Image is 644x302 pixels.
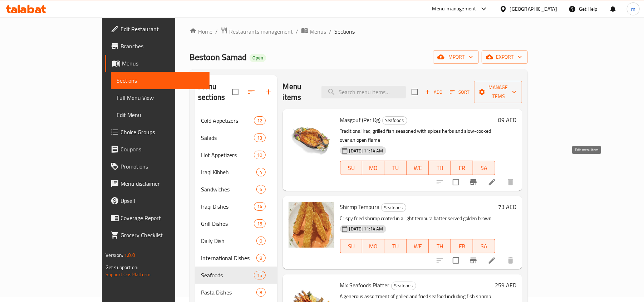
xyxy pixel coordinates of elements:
[201,168,256,176] div: Iraqi Kibbeh
[310,27,326,36] span: Menus
[474,81,522,103] button: Manage items
[451,161,473,175] button: FR
[215,27,218,36] li: /
[409,163,426,173] span: WE
[105,192,210,209] a: Upsell
[195,284,277,301] div: Pasta Dishes8
[476,241,492,252] span: SA
[346,225,386,232] span: [DATE] 11:14 AM
[201,151,254,159] span: Hot Appetizers
[487,53,522,62] span: export
[105,20,210,38] a: Edit Restaurant
[257,169,265,176] span: 4
[105,263,138,272] span: Get support on:
[488,256,496,265] a: Edit menu item
[334,27,355,36] span: Sections
[256,168,265,176] div: items
[387,241,404,252] span: TU
[195,249,277,267] div: International Dishes8
[195,112,277,129] div: Cold Appetizers12
[121,25,204,33] span: Edit Restaurant
[124,250,135,260] span: 1.0.0
[289,202,334,248] img: Shirmp Tempura
[445,87,474,98] span: Sort items
[254,272,265,279] span: 15
[105,55,210,72] a: Menus
[362,161,384,175] button: MO
[439,53,473,62] span: import
[201,288,256,297] span: Pasta Dishes
[254,133,265,142] div: items
[121,162,204,171] span: Promotions
[498,202,516,212] h6: 73 AED
[502,252,519,269] button: delete
[254,220,265,227] span: 15
[473,161,495,175] button: SA
[228,84,243,99] span: Select all sections
[257,186,265,193] span: 6
[473,239,495,253] button: SA
[250,55,266,61] span: Open
[254,151,265,159] div: items
[105,209,210,226] a: Coverage Report
[105,123,210,141] a: Choice Groups
[340,280,390,291] span: Mix Seafoods Platter
[422,87,445,98] button: Add
[391,282,416,290] div: Seafoods
[329,27,331,36] li: /
[190,49,247,65] span: Bestoon Samad
[362,239,384,253] button: MO
[254,152,265,159] span: 10
[407,239,429,253] button: WE
[229,27,293,36] span: Restaurants management
[495,280,516,290] h6: 259 AED
[105,175,210,192] a: Menu disclaimer
[343,163,360,173] span: SU
[432,163,448,173] span: TH
[254,203,265,210] span: 14
[105,226,210,244] a: Grocery Checklist
[321,86,406,98] input: search
[201,271,254,279] span: Seafoods
[195,267,277,284] div: Seafoods15
[111,89,210,106] a: Full Menu View
[498,115,516,125] h6: 89 AED
[201,116,254,125] span: Cold Appetizers
[340,239,363,253] button: SU
[257,238,265,244] span: 0
[201,254,256,262] span: International Dishes
[283,81,313,103] h2: Menu items
[448,87,471,98] button: Sort
[454,241,470,252] span: FR
[502,174,519,191] button: delete
[201,219,254,228] span: Grill Dishes
[221,27,293,36] a: Restaurants management
[201,237,256,245] span: Daily Dish
[254,219,265,228] div: items
[256,254,265,262] div: items
[482,50,528,64] button: export
[195,181,277,198] div: Sandwiches6
[256,237,265,245] div: items
[121,128,204,136] span: Choice Groups
[383,116,407,125] span: Seafoods
[254,135,265,141] span: 13
[429,161,451,175] button: TH
[121,145,204,154] span: Coupons
[195,129,277,146] div: Salads13
[105,38,210,55] a: Branches
[121,196,204,205] span: Upsell
[256,185,265,194] div: items
[346,147,386,154] span: [DATE] 11:14 AM
[257,289,265,296] span: 8
[254,271,265,279] div: items
[105,141,210,158] a: Coupons
[243,83,260,101] span: Sort sections
[392,282,416,290] span: Seafoods
[296,27,298,36] li: /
